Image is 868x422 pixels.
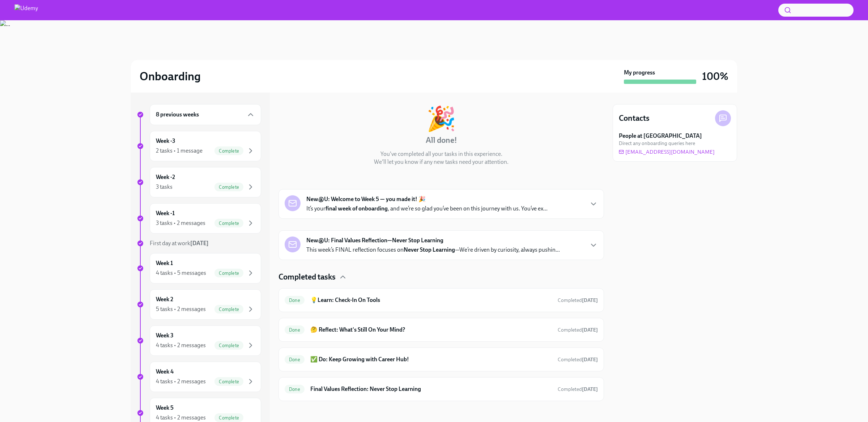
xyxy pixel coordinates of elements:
[137,131,261,161] a: Week -32 tasks • 1 messageComplete
[137,253,261,284] a: Week 14 tasks • 5 messagesComplete
[156,341,206,349] div: 4 tasks • 2 messages
[214,379,243,384] span: Complete
[702,70,728,83] h3: 100%
[619,140,695,147] span: Direct any onboarding queries here
[285,298,305,303] span: Done
[278,272,336,282] h4: Completed tasks
[285,294,598,306] a: Done💡Learn: Check-In On ToolsCompleted[DATE]
[310,385,552,393] h6: Final Values Reflection: Never Stop Learning
[156,295,173,303] h6: Week 2
[156,332,174,340] h6: Week 3
[558,327,598,333] span: September 12th, 2025 17:27
[156,111,199,119] h6: 8 previous weeks
[156,147,203,155] div: 2 tasks • 1 message
[214,221,243,226] span: Complete
[426,107,456,131] div: 🎉
[214,307,243,312] span: Complete
[156,404,174,412] h6: Week 5
[306,236,443,244] strong: New@U: Final Values Reflection—Never Stop Learning
[214,184,243,190] span: Complete
[619,148,715,155] a: [EMAIL_ADDRESS][DOMAIN_NAME]
[558,297,598,303] span: Completed
[214,415,243,421] span: Complete
[306,246,560,254] p: This week’s FINAL reflection focuses on —We’re driven by curiosity, always pushin...
[582,297,598,303] strong: [DATE]
[156,137,175,145] h6: Week -3
[156,209,175,217] h6: Week -1
[619,132,702,140] strong: People at [GEOGRAPHIC_DATA]
[285,324,598,336] a: Done🤔 Reflect: What's Still On Your Mind?Completed[DATE]
[278,272,604,282] div: Completed tasks
[426,135,457,146] h4: All done!
[285,357,305,362] span: Done
[137,325,261,356] a: Week 34 tasks • 2 messagesComplete
[558,386,598,392] span: Completed
[558,356,598,363] span: September 8th, 2025 10:56
[156,219,205,227] div: 3 tasks • 2 messages
[558,327,598,333] span: Completed
[374,158,509,166] p: We'll let you know if any new tasks need your attention.
[156,269,206,277] div: 4 tasks • 5 messages
[285,383,598,395] a: DoneFinal Values Reflection: Never Stop LearningCompleted[DATE]
[404,246,455,253] strong: Never Stop Learning
[137,289,261,320] a: Week 25 tasks • 2 messagesComplete
[137,239,261,247] a: First day at work[DATE]
[306,205,548,213] p: It’s your , and we’re so glad you’ve been on this journey with us. You’ve ex...
[582,327,598,333] strong: [DATE]
[306,195,426,203] strong: New@U: Welcome to Week 5 — you made it! 🎉
[285,327,305,333] span: Done
[285,387,305,392] span: Done
[285,354,598,365] a: Done✅ Do: Keep Growing with Career Hub!Completed[DATE]
[156,414,206,422] div: 4 tasks • 2 messages
[140,69,201,84] h2: Onboarding
[558,357,598,363] span: Completed
[310,296,552,304] h6: 💡Learn: Check-In On Tools
[214,148,243,154] span: Complete
[380,150,502,158] p: You've completed all your tasks in this experience.
[582,386,598,392] strong: [DATE]
[558,386,598,393] span: September 12th, 2025 17:32
[156,305,206,313] div: 5 tasks • 2 messages
[137,203,261,234] a: Week -13 tasks • 2 messagesComplete
[310,355,552,363] h6: ✅ Do: Keep Growing with Career Hub!
[137,167,261,197] a: Week -23 tasksComplete
[310,326,552,334] h6: 🤔 Reflect: What's Still On Your Mind?
[156,259,173,267] h6: Week 1
[156,183,173,191] div: 3 tasks
[150,240,209,247] span: First day at work
[190,240,209,247] strong: [DATE]
[156,378,206,385] div: 4 tasks • 2 messages
[325,205,388,212] strong: final week of onboarding
[624,69,655,77] strong: My progress
[214,270,243,276] span: Complete
[156,173,175,181] h6: Week -2
[582,357,598,363] strong: [DATE]
[150,104,261,125] div: 8 previous weeks
[619,113,650,124] h4: Contacts
[14,4,38,16] img: Udemy
[137,362,261,392] a: Week 44 tasks • 2 messagesComplete
[214,343,243,348] span: Complete
[558,297,598,304] span: September 12th, 2025 17:22
[156,368,174,376] h6: Week 4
